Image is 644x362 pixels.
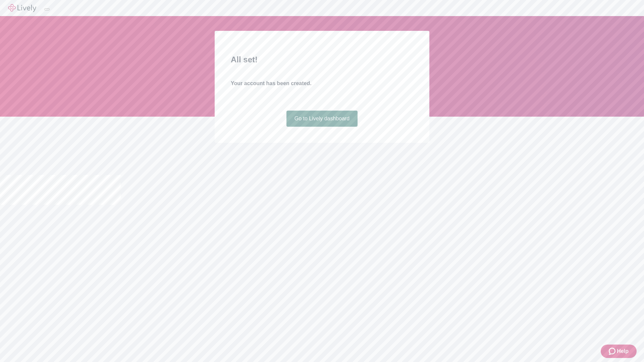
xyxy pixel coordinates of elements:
[286,111,358,127] a: Go to Lively dashboard
[601,345,637,358] button: Zendesk support iconHelp
[8,4,36,12] img: Lively
[617,347,629,355] span: Help
[231,79,413,87] h4: Your account has been created.
[44,8,50,10] button: Log out
[231,54,413,66] h2: All set!
[609,347,617,355] svg: Zendesk support icon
